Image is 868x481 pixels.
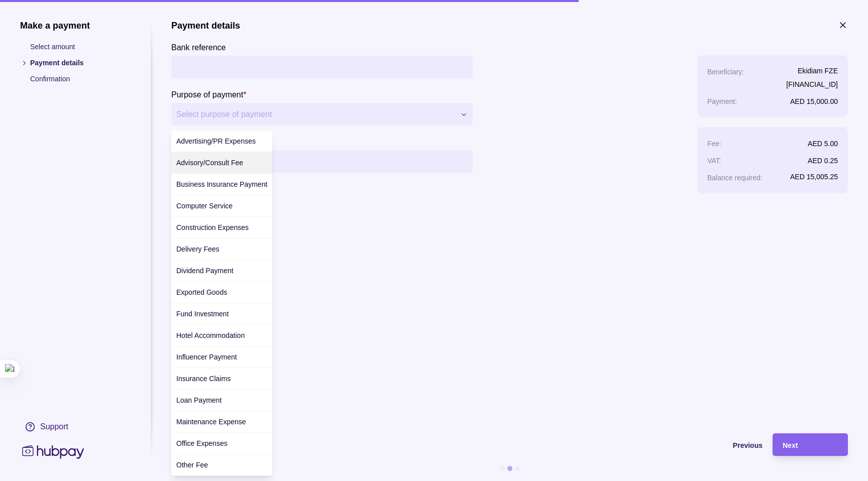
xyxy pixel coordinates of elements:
[176,223,249,231] span: Construction Expenses
[176,202,233,210] span: Computer Service
[176,245,220,253] span: Delivery Fees
[176,418,246,426] span: Maintenance Expense
[176,267,234,275] span: Dividend Payment
[176,137,256,145] span: Advertising/PR Expenses
[176,353,237,361] span: Influencer Payment
[176,180,267,188] span: Business Insurance Payment
[176,288,227,296] span: Exported Goods
[176,375,231,383] span: Insurance Claims
[176,439,228,447] span: Office Expenses
[176,396,222,404] span: Loan Payment
[176,159,243,167] span: Advisory/Consult Fee
[176,461,208,469] span: Other Fee
[176,310,229,318] span: Fund Investment
[176,331,245,339] span: Hotel Accommodation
